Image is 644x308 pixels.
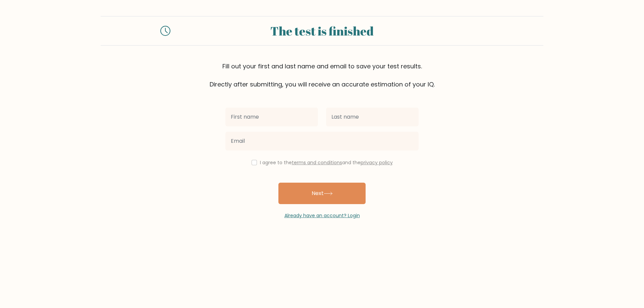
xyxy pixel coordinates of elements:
[178,22,466,40] div: The test is finished
[260,159,393,166] label: I agree to the and the
[292,159,342,166] a: terms and conditions
[326,108,419,126] input: Last name
[284,212,360,219] a: Already have an account? Login
[225,132,419,150] input: Email
[278,183,366,204] button: Next
[101,62,543,89] div: Fill out your first and last name and email to save your test results. Directly after submitting,...
[361,159,393,166] a: privacy policy
[225,108,318,126] input: First name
